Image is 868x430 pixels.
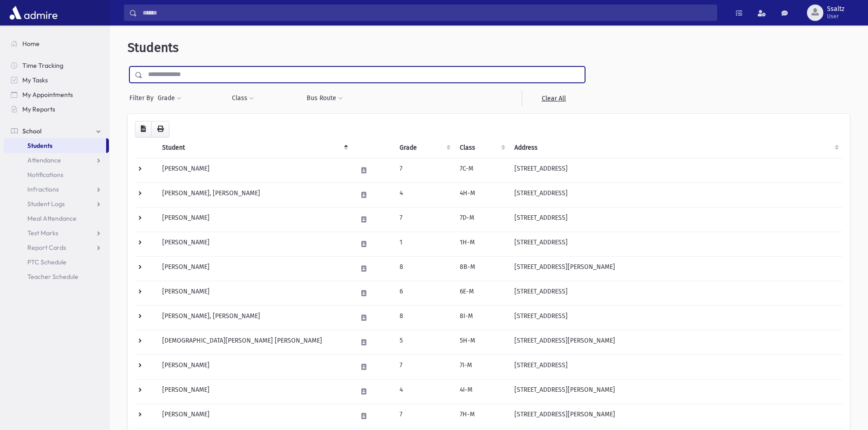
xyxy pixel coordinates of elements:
td: [STREET_ADDRESS][PERSON_NAME] [509,256,842,281]
td: 7 [394,354,454,379]
td: [STREET_ADDRESS] [509,158,842,182]
span: Teacher Schedule [27,273,78,281]
td: [STREET_ADDRESS][PERSON_NAME] [509,379,842,404]
a: Student Logs [4,197,109,211]
span: My Appointments [22,91,73,99]
td: [DEMOGRAPHIC_DATA][PERSON_NAME] [PERSON_NAME] [157,330,352,354]
td: [PERSON_NAME] [157,256,352,281]
th: Class: activate to sort column ascending [454,137,509,158]
span: Infractions [27,185,59,193]
a: Test Marks [4,226,109,240]
a: My Appointments [4,87,109,102]
td: [PERSON_NAME] [157,158,352,182]
td: 1H-M [454,232,509,256]
button: CSV [135,121,152,137]
td: 1 [394,232,454,256]
td: [STREET_ADDRESS] [509,354,842,379]
span: School [22,127,41,135]
td: 4 [394,182,454,207]
span: Students [128,40,179,55]
span: Time Tracking [22,61,63,70]
span: Home [22,40,40,48]
td: [PERSON_NAME] [157,207,352,232]
span: Ssaltz [827,5,844,13]
td: 8 [394,256,454,281]
td: [STREET_ADDRESS] [509,305,842,330]
a: My Tasks [4,73,109,87]
td: [STREET_ADDRESS] [509,281,842,305]
td: 7H-M [454,404,509,428]
a: Home [4,36,109,51]
td: 7 [394,207,454,232]
td: 7D-M [454,207,509,232]
th: Student: activate to sort column descending [157,137,352,158]
td: [PERSON_NAME] [157,354,352,379]
a: Students [4,138,106,153]
td: 5 [394,330,454,354]
a: Attendance [4,153,109,167]
button: Print [151,121,169,137]
td: [STREET_ADDRESS][PERSON_NAME] [509,330,842,354]
span: Students [27,142,52,150]
td: 7I-M [454,354,509,379]
button: Bus Route [306,90,343,106]
span: PTC Schedule [27,258,67,266]
td: 7C-M [454,158,509,182]
span: Attendance [27,156,61,164]
td: 6 [394,281,454,305]
td: 7 [394,158,454,182]
td: [PERSON_NAME], [PERSON_NAME] [157,182,352,207]
td: [PERSON_NAME] [157,404,352,428]
button: Class [231,90,254,106]
td: 4I-M [454,379,509,404]
th: Address: activate to sort column ascending [509,137,842,158]
a: School [4,124,109,138]
span: Report Cards [27,243,66,252]
td: 5H-M [454,330,509,354]
td: [STREET_ADDRESS][PERSON_NAME] [509,404,842,428]
a: My Reports [4,102,109,116]
th: Grade: activate to sort column ascending [394,137,454,158]
td: 7 [394,404,454,428]
span: My Reports [22,105,55,113]
a: Clear All [522,90,585,106]
span: Test Marks [27,229,58,237]
td: [PERSON_NAME] [157,232,352,256]
td: 8B-M [454,256,509,281]
span: User [827,13,844,20]
span: My Tasks [22,76,48,84]
span: Meal Attendance [27,214,77,223]
a: Teacher Schedule [4,269,109,284]
td: 6E-M [454,281,509,305]
td: [STREET_ADDRESS] [509,182,842,207]
a: Meal Attendance [4,211,109,226]
td: [PERSON_NAME] [157,379,352,404]
input: Search [137,5,717,21]
a: Notifications [4,167,109,182]
button: Grade [157,90,182,106]
a: Time Tracking [4,58,109,73]
td: [STREET_ADDRESS] [509,207,842,232]
a: PTC Schedule [4,255,109,269]
img: AdmirePro [7,4,60,22]
td: 4H-M [454,182,509,207]
td: 8 [394,305,454,330]
a: Infractions [4,182,109,197]
td: [PERSON_NAME] [157,281,352,305]
td: [STREET_ADDRESS] [509,232,842,256]
td: 4 [394,379,454,404]
a: Report Cards [4,240,109,255]
span: Student Logs [27,200,65,208]
span: Filter By [129,93,157,103]
td: [PERSON_NAME], [PERSON_NAME] [157,305,352,330]
td: 8I-M [454,305,509,330]
span: Notifications [27,171,63,179]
